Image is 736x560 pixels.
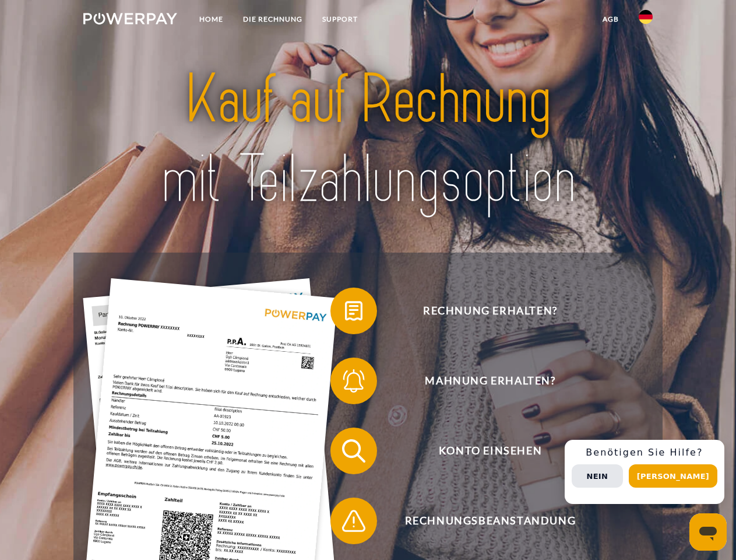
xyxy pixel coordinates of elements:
img: qb_warning.svg [339,506,368,535]
img: de [639,10,653,24]
button: Konto einsehen [330,428,633,474]
button: Mahnung erhalten? [330,358,633,404]
img: qb_search.svg [339,436,368,466]
button: Rechnungsbeanstandung [330,498,633,544]
span: Rechnung erhalten? [347,288,633,334]
img: qb_bell.svg [339,366,368,395]
span: Mahnung erhalten? [347,358,633,404]
span: Rechnungsbeanstandung [347,498,633,544]
a: agb [593,9,629,30]
img: title-powerpay_de.svg [111,56,625,223]
div: Schnellhilfe [565,440,724,504]
img: qb_bill.svg [339,296,368,325]
a: DIE RECHNUNG [233,9,312,30]
button: [PERSON_NAME] [629,464,717,488]
h3: Benötigen Sie Hilfe? [572,447,717,459]
a: Home [189,9,233,30]
button: Rechnung erhalten? [330,288,633,334]
img: logo-powerpay-white.svg [83,13,177,24]
a: SUPPORT [312,9,368,30]
span: Konto einsehen [347,428,633,474]
iframe: Schaltfläche zum Öffnen des Messaging-Fensters [689,513,727,551]
button: Nein [572,464,623,488]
